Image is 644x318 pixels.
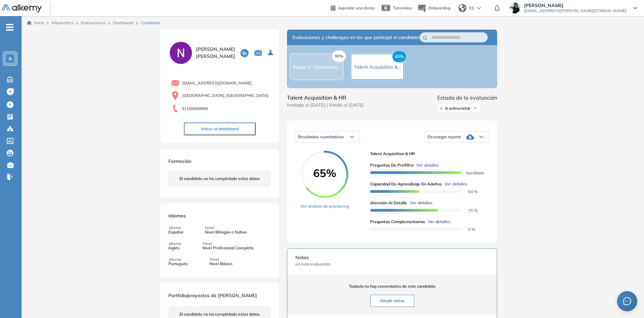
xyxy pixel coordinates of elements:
[417,1,450,15] button: Onboarding
[168,213,186,219] span: Idiomas
[295,261,489,267] span: en esta evaluación
[370,200,407,206] span: Atención al detalle
[460,170,484,175] span: Aprobado
[460,189,478,194] span: 54 %
[184,122,256,135] button: Volver al dashboard
[428,5,450,10] span: Onboarding
[442,181,467,187] button: Ver detalles
[168,241,181,247] span: Idioma
[265,47,277,59] button: Seleccione la evaluación activa
[287,102,363,109] span: Invitado el [DATE] | Rindió el [DATE]
[416,162,439,168] span: Ver detalles
[182,93,268,99] span: [GEOGRAPHIC_DATA], [GEOGRAPHIC_DATA]
[392,50,407,63] span: 65%
[427,134,461,140] span: Descargar reporte
[460,208,478,213] span: 75 %
[425,219,450,225] button: Ver detalles
[295,283,489,289] span: Todavía no hay comentarios de este candidato
[458,4,466,12] img: world
[437,94,497,102] span: Estado de la evaluación
[205,225,247,231] span: Nivel
[298,134,344,139] span: Resultados cuantitativos
[445,106,471,111] span: A entrevistar
[52,20,73,25] span: Alkymetrics
[524,8,626,13] span: [EMAIL_ADDRESS][PERSON_NAME][DOMAIN_NAME]
[180,311,260,317] span: El candidato no ha completado estos datos
[414,162,439,168] button: Ver detalles
[460,227,475,232] span: 0 %
[524,3,626,8] span: [PERSON_NAME]
[301,168,348,178] span: 65%
[300,203,349,209] a: Ver análisis de proctoring
[180,176,260,182] span: El candidato no ha completado estos datos
[168,245,181,251] span: Inglés
[393,5,412,10] span: Tutoriales
[168,229,183,235] span: Español
[8,56,12,61] span: A
[168,225,183,231] span: Idioma
[445,181,467,187] span: Ver detalles
[428,219,450,225] span: Ver detalles
[113,20,133,25] a: Dashboard
[469,5,474,11] span: ES
[295,254,489,261] span: Notas
[293,64,341,70] span: Etapa 2 - Entrevista...
[168,40,193,65] img: PROFILE_MENU_LOGO_USER
[354,64,400,70] span: Talent Acquisition &...
[202,241,254,247] span: Nivel
[168,158,191,164] span: Formación
[410,200,432,206] span: Ver detalles
[287,94,363,102] span: Talent Acquisition & HR
[370,295,414,307] button: Añadir notas
[1,4,42,13] img: Logo
[370,219,425,225] span: Preguntas complementarias
[210,256,232,262] span: Nivel
[477,7,481,9] img: arrow
[141,20,160,26] span: Candidato
[81,20,105,25] a: Evaluaciones
[182,80,252,86] span: [EMAIL_ADDRESS][DOMAIN_NAME]
[168,261,188,267] span: Portugués
[332,50,346,62] span: 90%
[338,5,375,10] span: Agendar una demo
[168,256,188,262] span: Idioma
[292,34,420,41] span: Evaluaciones y challenges en los que participó el candidato
[6,27,13,28] i: -
[202,245,254,251] span: Nivel Profesional Completo
[370,151,484,157] span: Talent Acquisition & HR
[196,46,235,60] span: [PERSON_NAME] [PERSON_NAME]
[473,106,477,110] img: Ícono de flecha
[27,20,44,26] a: Inicio
[370,162,414,168] span: Preguntas de Prefiltro
[182,106,208,112] span: 91156569999
[331,3,375,11] a: Agendar una demo
[168,292,257,298] span: Portfolio/proyectos de [PERSON_NAME]
[205,229,247,235] span: Nivel Bilingüe o Nativo
[370,181,442,187] span: Capacidad de Aprendizaje en Adultos
[407,200,432,206] button: Ver detalles
[623,297,631,305] span: message
[210,261,232,267] span: Nivel Básico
